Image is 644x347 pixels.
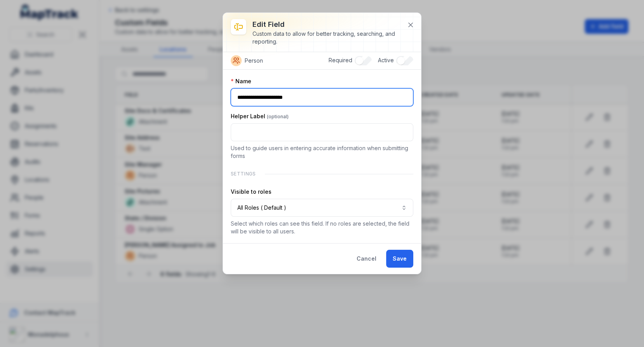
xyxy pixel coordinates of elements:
div: Custom data to allow for better tracking, searching, and reporting. [252,30,401,46]
p: Select which roles can see this field. If no roles are selected, the field will be visible to all... [231,220,413,235]
label: Helper Label [231,112,289,120]
label: Visible to roles [231,188,272,196]
h3: Edit field [252,19,401,30]
button: All Roles ( Default ) [231,199,413,217]
button: Cancel [350,250,383,268]
span: Required [329,57,352,63]
input: :r2r:-form-item-label [231,123,413,141]
input: :r2q:-form-item-label [231,88,413,106]
span: Active [378,57,394,63]
div: Settings [231,166,413,182]
label: Name [231,77,251,85]
button: Save [386,250,413,268]
span: Person [245,57,263,65]
p: Used to guide users in entering accurate information when submitting forms [231,144,413,160]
